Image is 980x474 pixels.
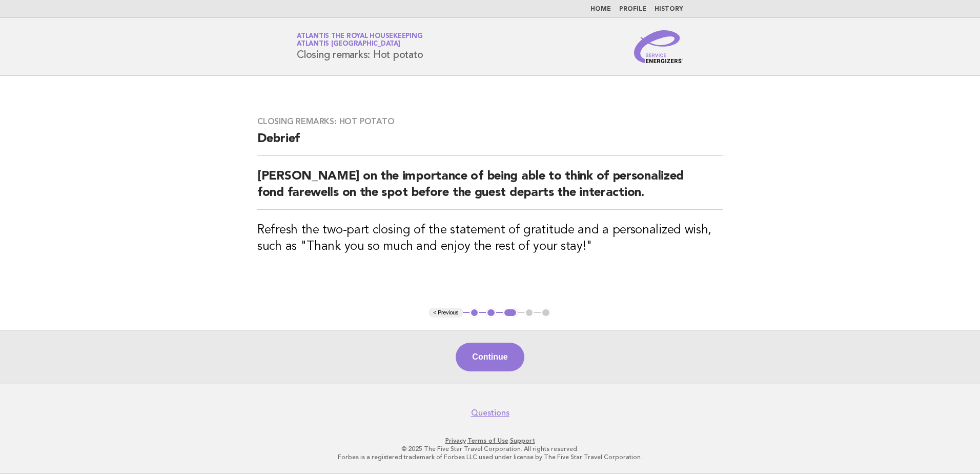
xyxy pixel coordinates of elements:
[634,30,683,63] img: Service Energizers
[486,308,496,318] button: 2
[655,6,683,12] a: History
[297,41,400,48] span: Atlantis [GEOGRAPHIC_DATA]
[469,308,480,318] button: 1
[471,408,509,418] a: Questions
[297,33,422,47] a: Atlantis the Royal HousekeepingAtlantis [GEOGRAPHIC_DATA]
[257,168,723,210] h2: [PERSON_NAME] on the importance of being able to think of personalized fond farewells on the spot...
[510,437,535,444] a: Support
[176,453,804,461] p: Forbes is a registered trademark of Forbes LLC used under license by The Five Star Travel Corpora...
[503,308,518,318] button: 3
[619,6,646,12] a: Profile
[456,343,524,371] button: Continue
[257,222,723,255] h3: Refresh the two-part closing of the statement of gratitude and a personalized wish, such as "Than...
[590,6,611,12] a: Home
[467,437,508,444] a: Terms of Use
[257,131,723,156] h2: Debrief
[445,437,466,444] a: Privacy
[297,33,423,60] h1: Closing remarks: Hot potato
[176,445,804,453] p: © 2025 The Five Star Travel Corporation. All rights reserved.
[176,437,804,445] p: · ·
[257,116,723,127] h3: Closing remarks: Hot potato
[429,308,462,318] button: < Previous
